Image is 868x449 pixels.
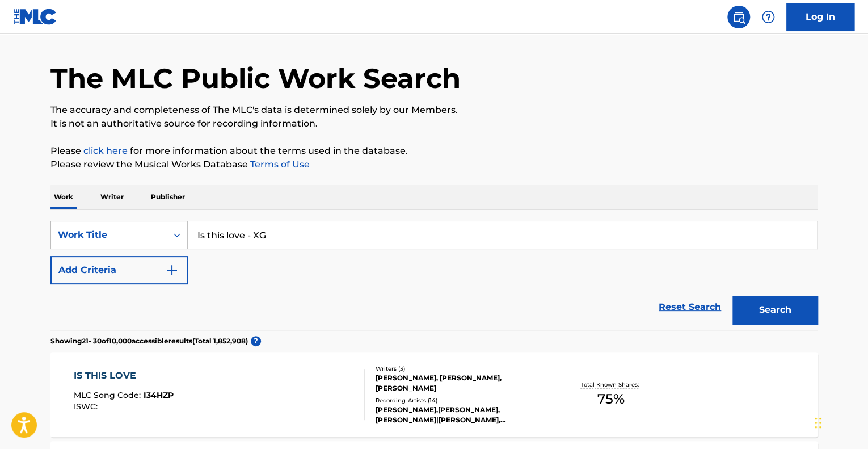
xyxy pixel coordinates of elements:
p: Please for more information about the terms used in the database. [50,144,818,158]
img: search [732,10,745,24]
p: Total Known Shares: [580,380,641,389]
span: MLC Song Code : [74,390,144,400]
div: [PERSON_NAME], [PERSON_NAME], [PERSON_NAME] [376,373,547,393]
button: Search [732,296,818,324]
img: help [761,10,775,24]
span: I34HZP [144,390,174,400]
div: Writers ( 3 ) [376,364,547,373]
div: [PERSON_NAME],[PERSON_NAME], [PERSON_NAME]|[PERSON_NAME], [PERSON_NAME] AND [PERSON_NAME], [PERSO... [376,405,547,425]
div: IS THIS LOVE [74,369,174,383]
p: Please review the Musical Works Database [50,158,818,171]
p: It is not an authoritative source for recording information. [50,117,818,131]
button: Add Criteria [50,256,188,284]
form: Search Form [50,221,818,330]
a: IS THIS LOVEMLC Song Code:I34HZPISWC:Writers (3)[PERSON_NAME], [PERSON_NAME], [PERSON_NAME]Record... [50,352,818,437]
iframe: Chat Widget [811,395,868,449]
a: click here [83,145,128,156]
div: Recording Artists ( 14 ) [376,396,547,405]
a: Terms of Use [248,159,310,170]
a: Public Search [727,6,750,28]
p: Work [50,185,77,209]
p: Writer [97,185,127,209]
a: Reset Search [653,295,727,320]
img: 9d2ae6d4665cec9f34b9.svg [165,263,179,277]
a: Log In [786,3,854,31]
p: Publisher [148,185,188,209]
h1: The MLC Public Work Search [50,61,461,95]
p: The accuracy and completeness of The MLC's data is determined solely by our Members. [50,103,818,117]
img: MLC Logo [14,9,57,25]
p: Showing 21 - 30 of 10,000 accessible results (Total 1,852,908 ) [50,336,248,346]
span: ? [251,336,261,346]
div: Work Title [58,228,160,242]
span: 75 % [597,389,625,409]
span: ISWC : [74,401,100,412]
div: Help [757,6,779,28]
div: Drag [815,406,821,440]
